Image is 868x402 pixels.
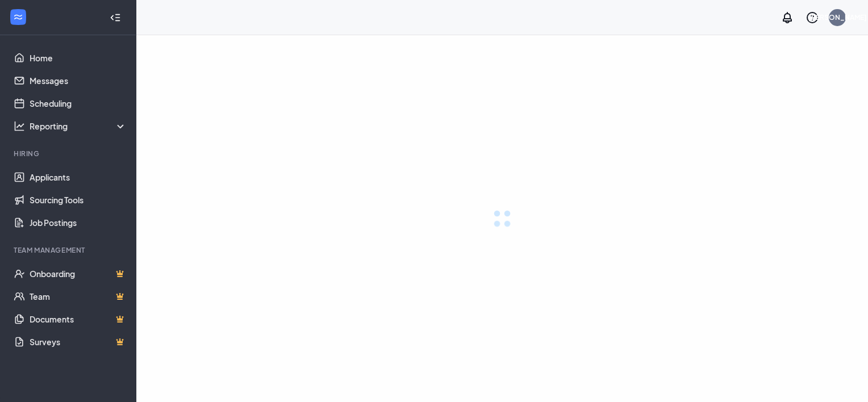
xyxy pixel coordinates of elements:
svg: Notifications [781,11,794,24]
div: Reporting [30,120,127,132]
a: TeamCrown [30,285,127,308]
a: Job Postings [30,211,127,234]
svg: Analysis [14,120,25,132]
a: DocumentsCrown [30,308,127,330]
a: Sourcing Tools [30,189,127,211]
svg: Collapse [110,12,121,23]
svg: QuestionInfo [806,11,819,24]
a: Messages [30,69,127,92]
a: Applicants [30,166,127,189]
svg: WorkstreamLogo [12,11,24,23]
a: Home [30,47,127,69]
a: OnboardingCrown [30,262,127,285]
div: Team Management [14,245,124,255]
div: [PERSON_NAME] [808,12,867,22]
a: SurveysCrown [30,330,127,353]
div: Hiring [14,149,124,158]
a: Scheduling [30,92,127,115]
